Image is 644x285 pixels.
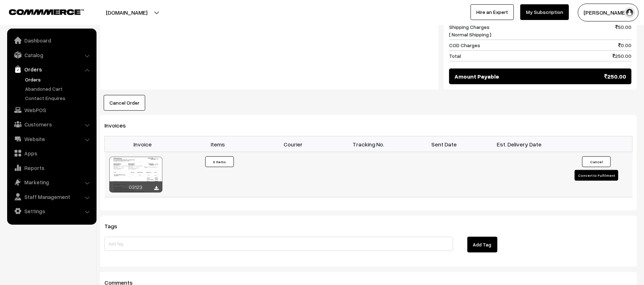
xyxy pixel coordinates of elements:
button: Add Tag [467,237,497,252]
button: 5 Items [205,156,234,167]
th: Items [180,136,255,152]
span: Total [449,52,461,60]
a: Abandoned Cart [23,85,94,92]
a: Apps [9,147,94,160]
a: WebPOS [9,104,94,116]
th: Sent Date [406,136,482,152]
button: Cancel [582,156,611,167]
a: Marketing [9,176,94,189]
a: Settings [9,205,94,217]
button: [DOMAIN_NAME] [81,4,172,21]
span: 0.00 [618,41,631,49]
span: Invoices [104,122,134,129]
input: Add Tag [104,237,453,251]
a: Website [9,132,94,145]
a: COMMMERCE [9,7,72,16]
span: 250.00 [613,52,631,60]
th: Courier [255,136,331,152]
img: COMMMERCE [9,9,84,15]
th: Est. Delivery Date [482,136,557,152]
a: Dashboard [9,34,94,47]
button: Cancel Order [104,95,145,111]
a: Orders [9,63,94,76]
span: Tags [104,222,126,230]
a: Customers [9,118,94,131]
div: 03123 [109,181,162,192]
span: Amount Payable [454,72,499,81]
a: Catalog [9,49,94,61]
th: Tracking No. [331,136,406,152]
a: Staff Management [9,190,94,203]
a: My Subscription [520,4,569,20]
button: [PERSON_NAME] [578,4,639,21]
a: Orders [23,76,94,83]
a: Contact Enquires [23,94,94,102]
span: 50.00 [615,23,631,38]
span: Shipping Charges [ Normal Shipping ] [449,23,491,38]
img: user [624,7,635,18]
button: Convert to Fulfilment [575,170,618,181]
th: Invoice [105,136,180,152]
span: COD Charges [449,41,480,49]
a: Reports [9,161,94,174]
a: Hire an Expert [471,4,514,20]
span: 250.00 [604,72,626,81]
